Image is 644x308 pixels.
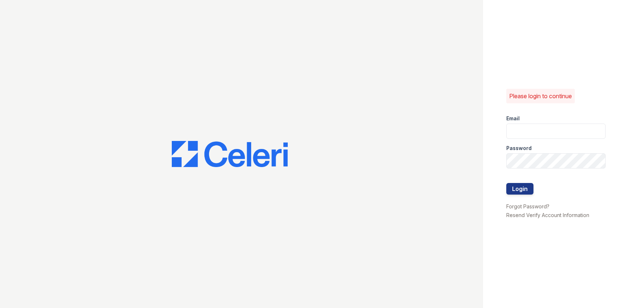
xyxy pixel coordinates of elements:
a: Forgot Password? [506,203,549,209]
a: Resend Verify Account Information [506,212,589,218]
p: Please login to continue [509,92,572,100]
label: Password [506,145,532,152]
label: Email [506,115,520,122]
img: CE_Logo_Blue-a8612792a0a2168367f1c8372b55b34899dd931a85d93a1a3d3e32e68fde9ad4.png [172,141,288,167]
button: Login [506,183,533,195]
